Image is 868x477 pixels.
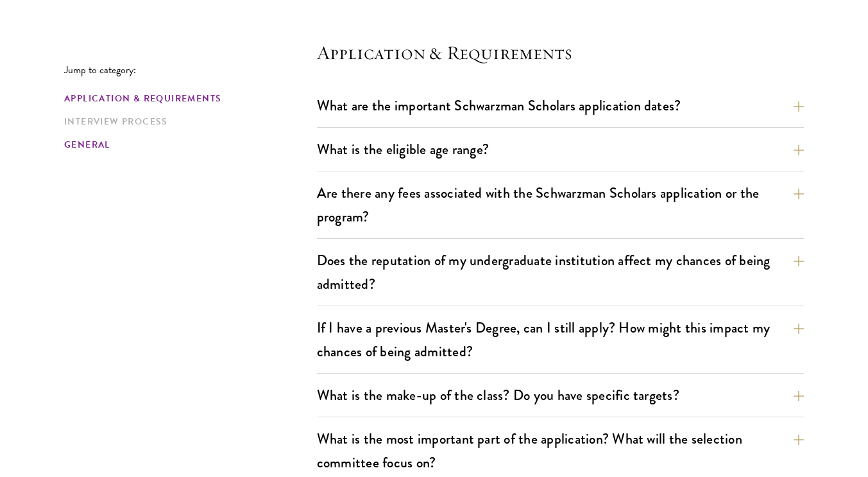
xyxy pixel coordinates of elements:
[317,178,804,231] button: Are there any fees associated with the Schwarzman Scholars application or the program?
[317,40,804,65] h4: Application & Requirements
[317,135,804,164] button: What is the eligible age range?
[64,64,317,76] p: Jump to category:
[317,381,804,410] button: What is the make-up of the class? Do you have specific targets?
[64,115,309,128] a: Interview Process
[317,91,804,120] button: What are the important Schwarzman Scholars application dates?
[64,92,309,105] a: Application & Requirements
[317,424,804,477] button: What is the most important part of the application? What will the selection committee focus on?
[64,138,309,152] a: General
[317,313,804,366] button: If I have a previous Master's Degree, can I still apply? How might this impact my chances of bein...
[317,246,804,299] button: Does the reputation of my undergraduate institution affect my chances of being admitted?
